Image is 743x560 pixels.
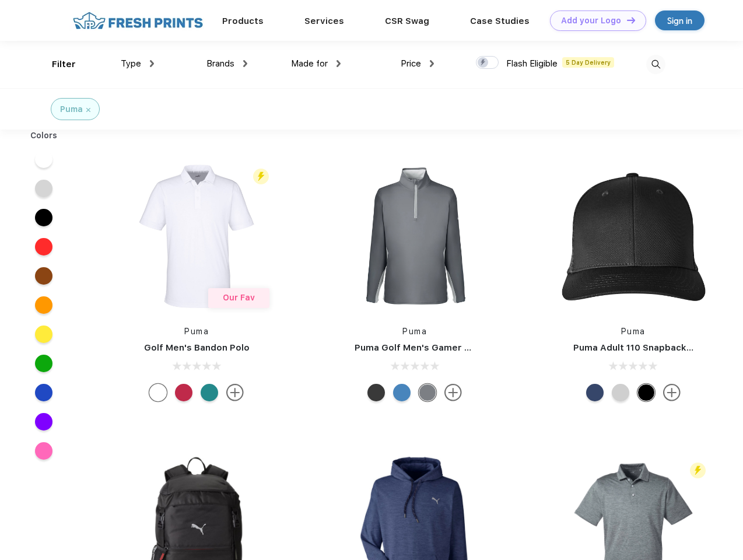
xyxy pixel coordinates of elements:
span: Type [121,58,141,69]
div: Peacoat with Qut Shd [586,384,604,401]
span: Price [401,58,421,69]
a: Puma [621,327,646,336]
a: Puma Golf Men's Gamer Golf Quarter-Zip [355,342,539,353]
img: DT [627,17,635,23]
div: Puma [60,103,83,116]
span: Made for [291,58,328,69]
img: fo%20logo%202.webp [69,10,206,31]
div: Filter [52,58,76,71]
div: Add your Logo [561,16,621,26]
div: Sign in [667,14,692,27]
a: Sign in [655,10,705,30]
img: func=resize&h=266 [556,159,711,314]
a: Golf Men's Bandon Polo [144,342,250,353]
img: dropdown.png [150,60,154,67]
span: 5 Day Delivery [562,57,614,68]
div: Quiet Shade [419,384,436,401]
span: Flash Eligible [506,58,558,69]
a: CSR Swag [385,16,429,26]
img: dropdown.png [337,60,341,67]
span: Our Fav [223,293,255,302]
img: func=resize&h=266 [119,159,274,314]
img: filter_cancel.svg [86,108,90,112]
img: more.svg [663,384,681,401]
a: Products [222,16,264,26]
div: Bright White [149,384,167,401]
div: Green Lagoon [201,384,218,401]
span: Brands [206,58,234,69]
div: Colors [22,129,66,142]
div: Bright Cobalt [393,384,411,401]
a: Puma [402,327,427,336]
img: desktop_search.svg [646,55,665,74]
a: Services [304,16,344,26]
a: Puma [184,327,209,336]
img: dropdown.png [243,60,247,67]
img: more.svg [444,384,462,401]
img: dropdown.png [430,60,434,67]
img: flash_active_toggle.svg [690,463,706,478]
img: more.svg [226,384,244,401]
div: Ski Patrol [175,384,192,401]
img: func=resize&h=266 [337,159,492,314]
div: Pma Blk Pma Blk [637,384,655,401]
div: Puma Black [367,384,385,401]
img: flash_active_toggle.svg [253,169,269,184]
div: Quarry Brt Whit [612,384,629,401]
